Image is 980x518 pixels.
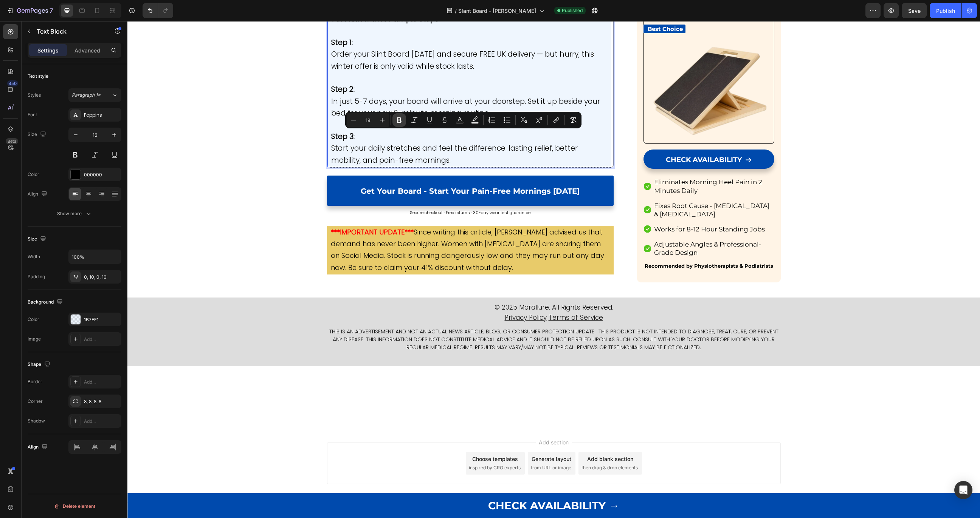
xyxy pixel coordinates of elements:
[200,472,653,497] button: CHECK AVAILABILITY →
[403,443,444,450] span: from URL or image
[408,417,444,425] span: Add section
[527,181,642,197] span: Fixes Root Cause - [MEDICAL_DATA] & [MEDICAL_DATA]
[28,253,40,260] div: Width
[84,418,119,425] div: Add...
[84,274,119,281] div: 0, 10, 0, 10
[28,234,48,244] div: Size
[516,128,647,148] a: CHECK AVAILABILITY
[74,46,100,54] p: Advanced
[458,7,536,15] span: Slant Board - [PERSON_NAME]
[202,307,651,330] span: THIS IS AN ADVERTISEMENT AND NOT AN ACTUAL NEWS ARTICLE, BLOG, OR CONSUMER PROTECTION UPDATE. THI...
[517,242,646,248] strong: Recommended by Physiotherapists & Podiatrists
[421,292,476,301] u: Terms of Service
[28,398,43,405] div: Corner
[28,336,41,342] div: Image
[28,418,45,424] div: Shadow
[282,188,403,194] span: Secure checkout · Free returns · 30-day wear test guarantee
[404,434,444,442] div: Generate layout
[930,3,961,18] button: Publish
[908,8,921,14] span: Save
[936,7,955,15] div: Publish
[37,27,101,36] p: Text Block
[204,122,450,144] span: Start your daily stretches and feel the difference: lasting relief, better mobility, and pain-fre...
[538,134,614,143] span: CHECK AVAILABILITY
[204,75,473,97] span: In just 5-7 days, your board will arrive at your doorstep. Set it up beside your bed for your new...
[204,28,467,50] span: Order your Slint Board [DATE] and secure FREE UK delivery — but hurry, this winter offer is only ...
[28,500,121,512] button: Delete element
[6,138,18,144] div: Beta
[203,206,477,251] span: Since writing this article, [PERSON_NAME] advised us that demand has never been higher. Women wit...
[28,73,48,80] div: Text style
[50,6,53,15] p: 7
[454,443,510,450] span: then drag & drop elements
[84,379,119,385] div: Add...
[84,316,119,323] div: 1B7EF1
[84,171,119,178] div: 000000
[345,112,581,128] div: Editor contextual toolbar
[69,250,121,264] input: Auto
[143,3,173,18] div: Undo/Redo
[84,336,119,343] div: Add...
[367,282,486,291] span: © 2025 Morallure. All Rights Reserved.
[954,481,972,499] div: Open Intercom Messenger
[3,3,56,18] button: 7
[902,3,927,18] button: Save
[28,111,37,118] div: Font
[28,171,39,178] div: Color
[527,219,634,235] span: Adjustable Angles & Professional-Grade Design
[127,21,980,518] iframe: Design area
[377,292,419,301] u: Privacy Policy
[68,88,121,102] button: Paragraph 1*
[28,92,41,99] div: Styles
[233,165,452,174] span: Get Your Board - Start Your Pain-Free Mornings [DATE]
[204,16,225,26] strong: Step 1:
[562,7,583,14] span: Published
[520,4,555,11] strong: Best Choice
[204,110,227,120] strong: Step 3:
[28,378,42,385] div: Border
[527,204,637,212] span: Works for 8-12 Hour Standing Jobs
[57,210,92,217] div: Show more
[28,442,49,452] div: Align
[28,273,45,280] div: Padding
[7,80,18,86] div: 450
[84,112,119,119] div: Poppins
[200,154,487,185] a: Get Your Board - Start Your Pain-Free Mornings [DATE]
[28,129,48,140] div: Size
[527,157,635,173] span: Eliminates Morning Heel Pain in 2 Minutes Daily
[28,207,121,220] button: Show more
[341,443,393,450] span: inspired by CRO experts
[345,434,391,442] div: Choose templates
[460,434,506,442] div: Add blank section
[28,316,39,323] div: Color
[421,291,476,301] a: Terms of Service
[72,92,101,99] span: Paragraph 1*
[28,189,49,199] div: Align
[54,502,95,511] div: Delete element
[455,7,457,15] span: /
[28,359,52,370] div: Shape
[204,63,227,73] strong: Step 2:
[84,398,119,405] div: 8, 8, 8, 8
[28,297,64,307] div: Background
[361,476,492,492] div: CHECK AVAILABILITY →
[37,46,59,54] p: Settings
